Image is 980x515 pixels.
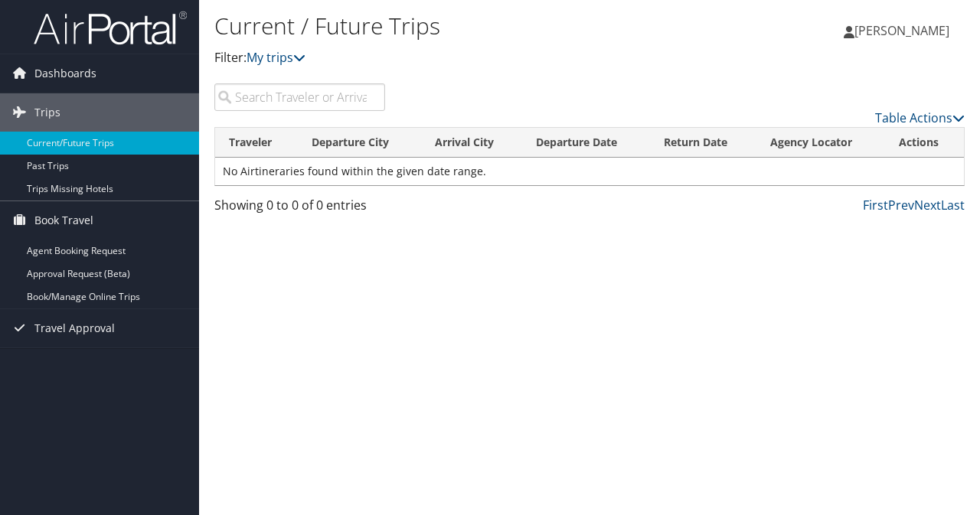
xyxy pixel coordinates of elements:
a: Next [914,197,941,213]
th: Departure City: activate to sort column ascending [298,128,421,158]
a: First [863,197,888,213]
a: [PERSON_NAME] [844,8,965,54]
th: Agency Locator: activate to sort column ascending [756,128,885,158]
input: Search Traveler or Arrival City [214,83,385,111]
a: Last [941,197,965,213]
span: Book Travel [34,201,93,240]
span: Travel Approval [34,309,115,347]
td: No Airtineraries found within the given date range. [215,158,964,185]
th: Arrival City: activate to sort column ascending [421,128,523,158]
img: airportal-logo.png [34,10,187,46]
th: Actions [885,128,964,158]
a: Table Actions [875,109,965,126]
div: Showing 0 to 0 of 0 entries [214,196,385,222]
a: My trips [247,49,305,66]
span: Dashboards [34,54,96,93]
h1: Current / Future Trips [214,10,714,42]
th: Return Date: activate to sort column ascending [650,128,757,158]
th: Departure Date: activate to sort column descending [522,128,650,158]
a: Prev [888,197,914,213]
p: Filter: [214,48,714,68]
span: Trips [34,93,60,132]
span: [PERSON_NAME] [854,22,949,39]
th: Traveler: activate to sort column ascending [215,128,298,158]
